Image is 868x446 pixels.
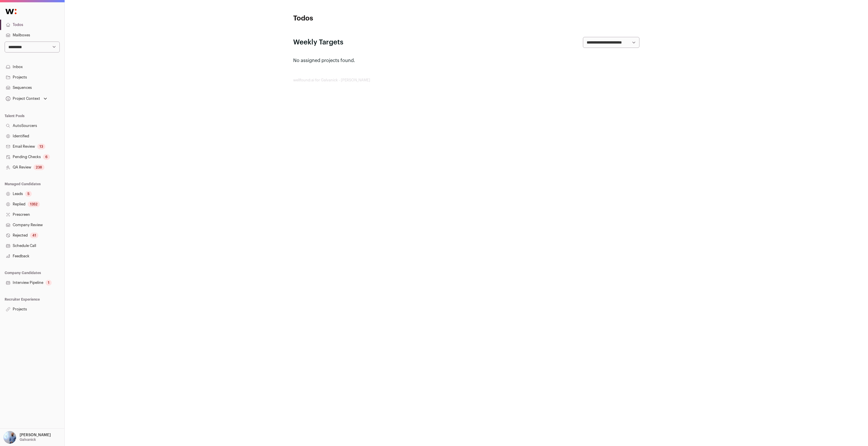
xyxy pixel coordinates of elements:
[5,95,48,103] button: Open dropdown
[33,164,44,170] div: 238
[293,38,343,47] h2: Weekly Targets
[293,57,639,64] p: No assigned projects found.
[28,201,40,207] div: 1352
[20,437,36,442] p: Galvanick
[43,154,50,160] div: 6
[46,280,52,286] div: 1
[3,431,16,444] img: 97332-medium_jpg
[2,6,20,17] img: Wellfound
[2,431,52,444] button: Open dropdown
[25,191,32,197] div: 5
[5,96,40,101] div: Project Context
[293,78,639,83] footer: wellfound:ai for Galvanick - [PERSON_NAME]
[37,144,45,149] div: 13
[30,233,38,238] div: 41
[20,433,51,437] p: [PERSON_NAME]
[293,14,409,23] h1: Todos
